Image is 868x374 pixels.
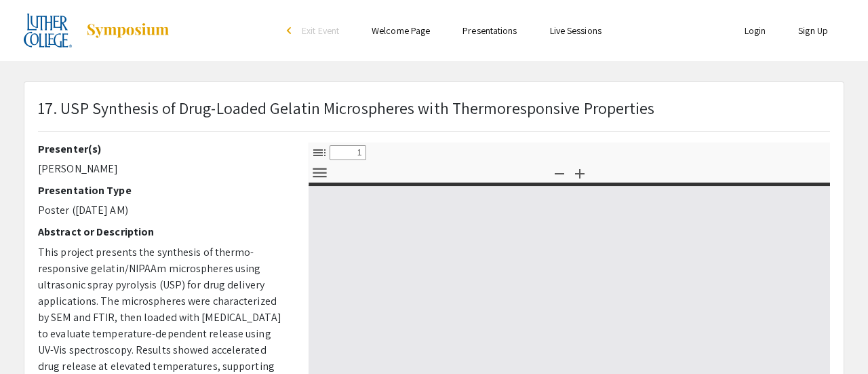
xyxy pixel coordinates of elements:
h2: Abstract or Description [38,225,288,238]
a: Sign Up [798,24,828,37]
input: Page [330,145,366,160]
button: Toggle Sidebar [308,143,331,162]
button: Tools [308,163,331,183]
p: [PERSON_NAME] [38,161,288,177]
a: Login [745,24,766,37]
img: 2025 Experiential Learning Showcase [24,14,72,48]
h2: Presenter(s) [38,143,288,155]
img: Symposium by ForagerOne [85,22,170,39]
h2: Presentation Type [38,184,288,197]
a: Presentations [462,24,517,37]
span: Exit Event [302,24,339,37]
button: Zoom In [568,163,591,183]
a: 2025 Experiential Learning Showcase [24,14,170,48]
p: 17. USP Synthesis of Drug-Loaded Gelatin Microspheres with Thermoresponsive Properties [38,96,655,120]
a: Live Sessions [550,24,601,37]
button: Zoom Out [548,163,571,183]
p: Poster ([DATE] AM) [38,202,288,219]
div: arrow_back_ios [287,26,295,35]
a: Welcome Page [372,24,430,37]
